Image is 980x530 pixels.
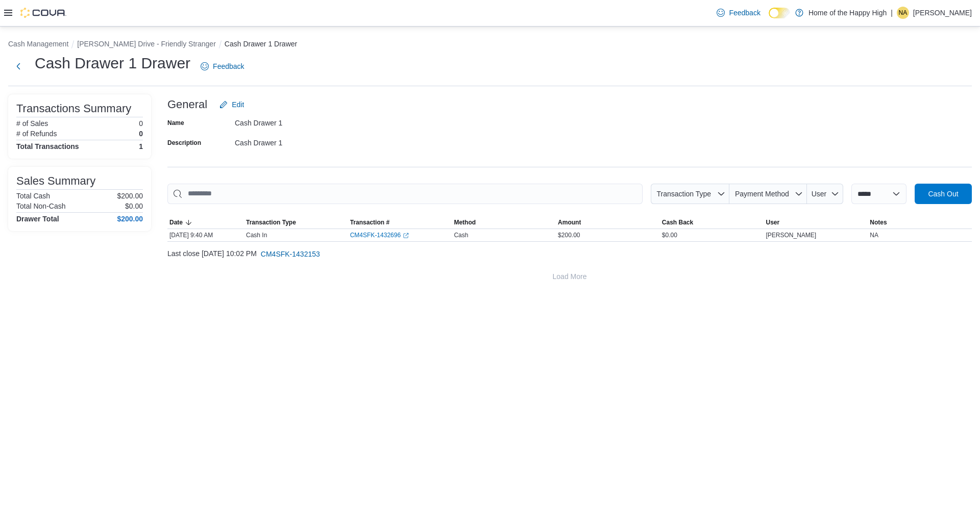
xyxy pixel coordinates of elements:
span: Cash Back [662,218,693,226]
h4: Total Transactions [16,142,79,150]
span: NA [870,231,878,239]
button: Date [167,216,244,229]
button: Cash Management [8,40,68,48]
button: Transaction Type [651,184,729,204]
button: Transaction Type [244,216,348,229]
p: 0 [139,130,143,138]
h3: Transactions Summary [16,103,131,115]
a: CM4SFK-1432696External link [350,231,409,239]
button: Edit [215,94,248,115]
p: Home of the Happy High [808,7,887,19]
button: Next [8,56,29,77]
div: $0.00 [660,229,764,241]
span: User [766,218,780,226]
a: Feedback [713,3,764,23]
span: [PERSON_NAME] [766,231,817,239]
button: [PERSON_NAME] Drive - Friendly Stranger [77,40,216,48]
span: Transaction Type [246,218,296,226]
button: Method [452,216,556,229]
span: Date [169,218,183,226]
div: Cash Drawer 1 [235,115,372,127]
span: Edit [232,99,244,110]
h3: Sales Summary [16,175,95,187]
span: Payment Method [735,190,789,198]
span: NA [899,7,908,19]
p: $0.00 [125,202,143,210]
button: Cash Back [660,216,764,229]
h6: # of Sales [16,119,48,128]
span: Dark Mode [769,18,769,19]
h6: Total Cash [16,192,50,200]
button: User [764,216,868,229]
span: Cash Out [928,189,958,199]
p: $200.00 [117,192,143,200]
p: [PERSON_NAME] [913,7,972,19]
input: This is a search bar. As you type, the results lower in the page will automatically filter. [167,184,643,204]
span: CM4SFK-1432153 [261,249,320,259]
button: Notes [868,216,972,229]
div: Nikki Abramovic [897,7,909,19]
h4: Drawer Total [16,215,59,223]
nav: An example of EuiBreadcrumbs [8,39,972,51]
h4: $200.00 [117,215,143,223]
img: Cova [20,8,66,18]
span: Transaction Type [656,190,711,198]
h3: General [167,98,207,111]
span: Load More [553,271,587,282]
span: Amount [558,218,581,226]
div: Last close [DATE] 10:02 PM [167,244,972,264]
h6: # of Refunds [16,130,57,138]
svg: External link [403,233,409,239]
button: Cash Drawer 1 Drawer [225,40,297,48]
button: Payment Method [729,184,807,204]
p: Cash In [246,231,267,239]
span: Feedback [213,61,244,71]
div: [DATE] 9:40 AM [167,229,244,241]
button: User [807,184,843,204]
span: $200.00 [558,231,580,239]
button: CM4SFK-1432153 [257,244,324,264]
span: Cash [454,231,468,239]
a: Feedback [197,56,248,77]
button: Amount [556,216,660,229]
button: Load More [167,266,972,287]
label: Name [167,119,184,127]
span: User [812,190,827,198]
h4: 1 [139,142,143,150]
label: Description [167,139,201,147]
span: Method [454,218,476,226]
span: Transaction # [350,218,389,226]
button: Cash Out [915,184,972,204]
p: 0 [139,119,143,128]
div: Cash Drawer 1 [235,135,372,147]
button: Transaction # [348,216,452,229]
h6: Total Non-Cash [16,202,66,210]
span: Feedback [729,8,760,18]
h1: Cash Drawer 1 Drawer [35,53,190,73]
input: Dark Mode [769,8,790,18]
p: | [891,7,893,19]
span: Notes [870,218,887,226]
